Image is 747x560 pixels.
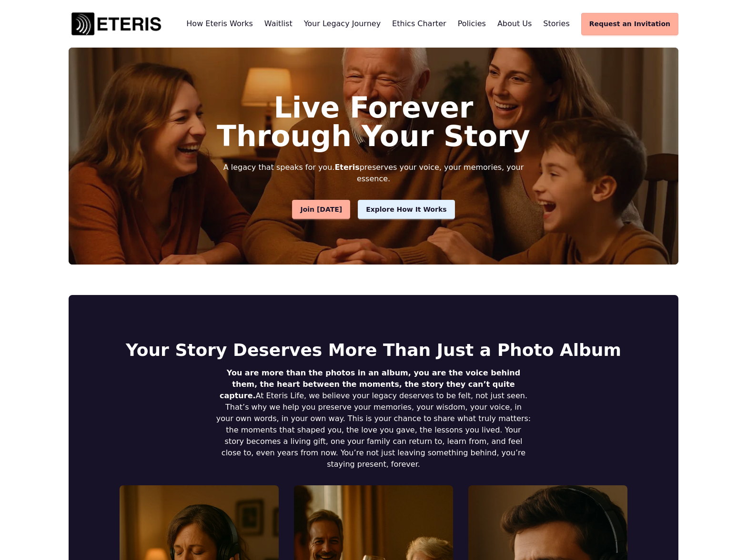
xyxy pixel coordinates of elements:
a: Join the Invitation List [292,200,350,219]
span: Stories [543,19,569,28]
span: How Eteris Works [186,19,253,28]
span: Request an Invitation [589,19,670,29]
a: Explore How Eteris Works [358,200,454,219]
span: Waitlist [264,19,293,28]
span: Explore How It Works [366,205,446,215]
span: Ethics Charter [392,19,446,28]
a: Eteris Life Waitlist [264,19,293,28]
p: A legacy that speaks for you. preserves your voice, your memories, your essence. [216,162,531,185]
a: Eteris Life Legacy Journey [304,19,381,28]
strong: You are more than the photos in an album, you are the voice behind them, the heart between the mo... [220,368,520,400]
strong: Eteris [334,163,359,172]
h1: Live Forever Through Your Story [120,93,628,150]
a: Eteris Life Policies [458,19,486,28]
a: Read About Eteris Life [497,19,532,28]
h2: Your Story Deserves More Than Just a Photo Album [120,341,628,360]
span: Policies [458,19,486,28]
p: At Eteris Life, we believe your legacy deserves to be felt, not just seen. That’s why we help you... [216,367,531,470]
span: About Us [497,19,532,28]
a: Request Invitation to Join Eteris Waitlist [581,13,678,35]
span: Your Legacy Journey [304,19,381,28]
span: Join [DATE] [300,205,342,215]
a: Eteris Technology and Ethics Council [392,19,446,28]
a: Eteris Stories [543,19,569,28]
img: Eteris Logo [69,10,164,38]
a: How Eteris Life Works [186,19,253,28]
